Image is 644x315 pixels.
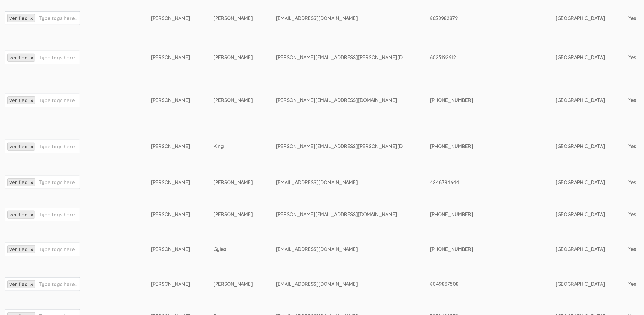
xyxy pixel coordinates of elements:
[151,281,190,288] div: [PERSON_NAME]
[430,281,533,288] div: 8049867508
[30,282,33,287] a: ×
[151,97,190,104] div: [PERSON_NAME]
[213,281,253,288] div: [PERSON_NAME]
[39,178,77,186] input: Type tags here...
[276,179,407,186] div: [EMAIL_ADDRESS][DOMAIN_NAME]
[556,246,605,253] div: [GEOGRAPHIC_DATA]
[151,54,190,61] div: [PERSON_NAME]
[213,54,253,61] div: [PERSON_NAME]
[9,281,28,287] span: verified
[276,15,407,22] div: [EMAIL_ADDRESS][DOMAIN_NAME]
[556,15,605,22] div: [GEOGRAPHIC_DATA]
[276,54,407,61] div: [PERSON_NAME][EMAIL_ADDRESS][PERSON_NAME][DOMAIN_NAME]
[213,15,253,22] div: [PERSON_NAME]
[556,143,605,150] div: [GEOGRAPHIC_DATA]
[9,55,28,61] span: verified
[430,15,533,22] div: 8658982879
[430,179,533,186] div: 4846784644
[39,96,77,104] input: Type tags here...
[39,211,77,219] input: Type tags here...
[276,143,407,150] div: [PERSON_NAME][EMAIL_ADDRESS][PERSON_NAME][DOMAIN_NAME]
[151,179,190,186] div: [PERSON_NAME]
[151,246,190,253] div: [PERSON_NAME]
[30,55,33,61] a: ×
[613,285,644,315] iframe: Chat Widget
[276,246,407,253] div: [EMAIL_ADDRESS][DOMAIN_NAME]
[430,211,533,218] div: [PHONE_NUMBER]
[151,143,190,150] div: [PERSON_NAME]
[39,245,77,253] input: Type tags here...
[39,54,77,62] input: Type tags here...
[9,246,28,252] span: verified
[9,212,28,218] span: verified
[213,143,253,150] div: King
[9,143,28,150] span: verified
[556,97,605,104] div: [GEOGRAPHIC_DATA]
[276,211,407,218] div: [PERSON_NAME][EMAIL_ADDRESS][DOMAIN_NAME]
[9,97,28,103] span: verified
[9,179,28,185] span: verified
[430,97,533,104] div: [PHONE_NUMBER]
[556,281,605,288] div: [GEOGRAPHIC_DATA]
[30,16,33,21] a: ×
[213,179,253,186] div: [PERSON_NAME]
[556,54,605,61] div: [GEOGRAPHIC_DATA]
[151,15,190,22] div: [PERSON_NAME]
[213,97,253,104] div: [PERSON_NAME]
[276,281,407,288] div: [EMAIL_ADDRESS][DOMAIN_NAME]
[30,98,33,103] a: ×
[213,246,253,253] div: Gyles
[430,143,533,150] div: [PHONE_NUMBER]
[430,246,533,253] div: [PHONE_NUMBER]
[430,54,533,61] div: 6023192612
[30,247,33,252] a: ×
[39,14,77,22] input: Type tags here...
[9,15,28,21] span: verified
[213,211,253,218] div: [PERSON_NAME]
[39,143,77,151] input: Type tags here...
[151,211,190,218] div: [PERSON_NAME]
[39,280,77,288] input: Type tags here...
[276,97,407,104] div: [PERSON_NAME][EMAIL_ADDRESS][DOMAIN_NAME]
[30,144,33,150] a: ×
[30,180,33,185] a: ×
[556,179,605,186] div: [GEOGRAPHIC_DATA]
[30,212,33,218] a: ×
[556,211,605,218] div: [GEOGRAPHIC_DATA]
